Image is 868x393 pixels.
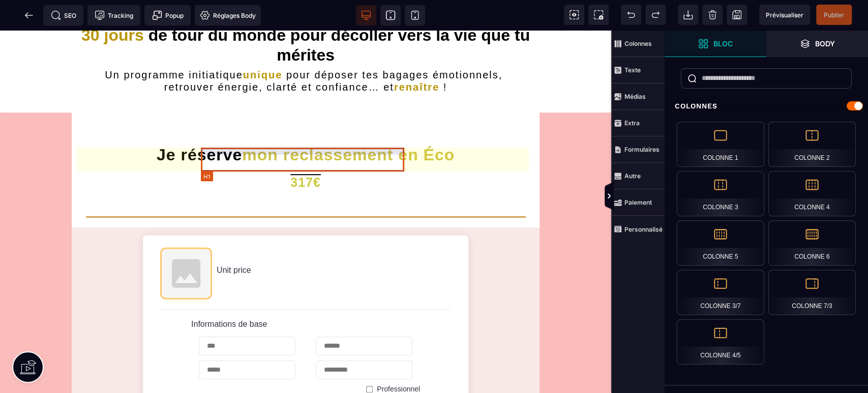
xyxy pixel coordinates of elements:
[564,5,584,25] span: Voir les composants
[72,38,540,63] h2: Un programme initiatique pour déposer tes bagages émotionnels, retrouver énergie, clarté et confi...
[766,11,803,19] span: Prévisualiser
[665,97,868,116] div: Colonnes
[377,354,420,362] label: Professionnel
[405,5,425,25] span: Voir mobile
[665,181,675,212] span: Afficher les vues
[624,119,640,127] strong: Extra
[611,216,665,242] span: Personnalisé
[677,220,764,266] div: Colonne 5
[19,5,39,25] span: Retour
[95,10,133,20] span: Tracking
[624,226,663,233] strong: Personnalisé
[768,122,856,167] div: Colonne 2
[161,217,212,268] img: Product image
[766,31,868,57] span: Ouvrir les calques
[217,235,251,244] span: Unit price
[624,66,641,74] strong: Texte
[79,115,532,134] h1: Je réserve
[195,5,261,25] span: Favicon
[677,171,764,216] div: Colonne 3
[380,5,401,25] span: Voir tablette
[665,31,766,57] span: Ouvrir les blocs
[759,5,810,25] span: Aperçu
[611,110,665,136] span: Extra
[588,5,609,25] span: Capture d'écran
[43,5,83,25] span: Métadata SEO
[677,319,764,364] div: Colonne 4/5
[191,289,420,298] h5: Informations de base
[611,136,665,163] span: Formulaires
[713,40,733,47] strong: Bloc
[611,163,665,189] span: Autre
[621,5,641,25] span: Défaire
[624,172,641,180] strong: Autre
[768,270,856,315] div: Colonne 7/3
[815,40,835,47] strong: Body
[144,5,191,25] span: Créer une alerte modale
[677,122,764,167] div: Colonne 1
[678,5,698,25] span: Importer
[624,146,660,153] strong: Formulaires
[51,10,76,20] span: SEO
[624,199,652,206] strong: Paiement
[200,10,256,20] span: Réglages Body
[768,171,856,216] div: Colonne 4
[727,5,747,25] span: Enregistrer
[824,11,844,19] span: Publier
[611,31,665,57] span: Colonnes
[768,220,856,266] div: Colonne 6
[611,83,665,110] span: Médias
[152,10,184,20] span: Popup
[624,40,652,47] strong: Colonnes
[645,5,666,25] span: Rétablir
[611,57,665,83] span: Texte
[816,5,852,25] span: Enregistrer le contenu
[356,5,376,25] span: Voir bureau
[87,5,140,25] span: Code de suivi
[624,93,646,100] strong: Médias
[611,189,665,216] span: Paiement
[677,270,764,315] div: Colonne 3/7
[702,5,723,25] span: Nettoyage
